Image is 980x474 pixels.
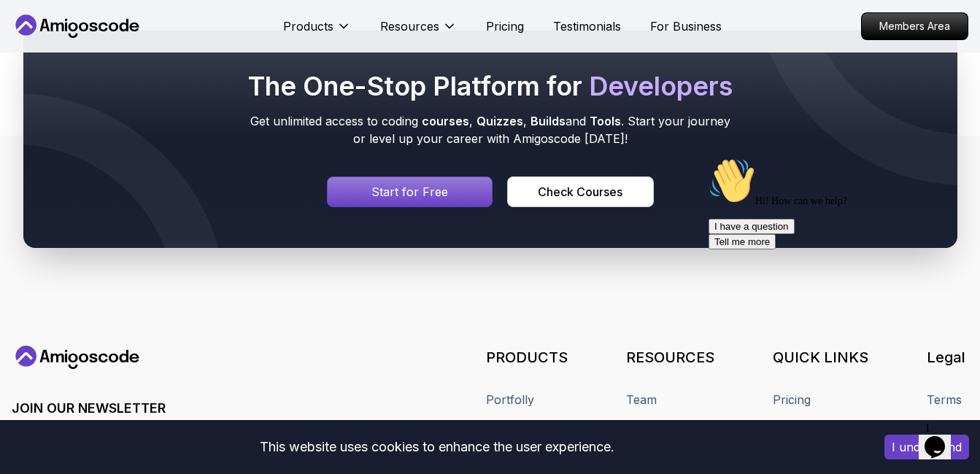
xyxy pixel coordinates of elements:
iframe: chat widget [703,152,965,408]
iframe: chat widget [919,416,965,459]
span: Quizzes [477,114,523,128]
h3: RESOURCES [626,347,714,368]
button: Resources [380,18,457,47]
button: Check Courses [507,176,653,207]
a: Members Area [861,12,968,40]
a: Signin page [327,176,493,207]
h2: The One-Stop Platform for [245,71,736,101]
p: Members Area [862,13,968,39]
a: Pricing [486,18,524,35]
span: Hi! How can we help? [6,44,144,55]
h3: PRODUCTS [486,347,568,368]
h3: JOIN OUR NEWSLETTER [12,398,339,419]
button: Products [283,18,351,47]
button: Tell me more [6,82,73,98]
p: Start for Free [371,183,448,201]
button: Accept cookies [884,435,969,459]
span: Developers [589,70,733,102]
a: Courses page [507,176,653,207]
span: Tools [590,114,621,128]
button: I have a question [6,67,92,82]
a: Team [626,391,657,408]
div: This website uses cookies to enhance the user experience. [11,431,863,463]
a: For Business [650,18,722,35]
div: Check Courses [538,183,622,201]
p: Get unlimited access to coding , , and . Start your journey or level up your career with Amigosco... [245,112,736,147]
a: Testimonials [553,18,621,35]
p: Products [283,18,333,35]
div: 👋Hi! How can we help?I have a questionTell me more [6,6,269,98]
img: :wave: [6,6,53,53]
span: Builds [530,114,566,128]
span: courses [422,114,469,128]
a: Portfolly [486,391,534,408]
p: Resources [380,18,439,35]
